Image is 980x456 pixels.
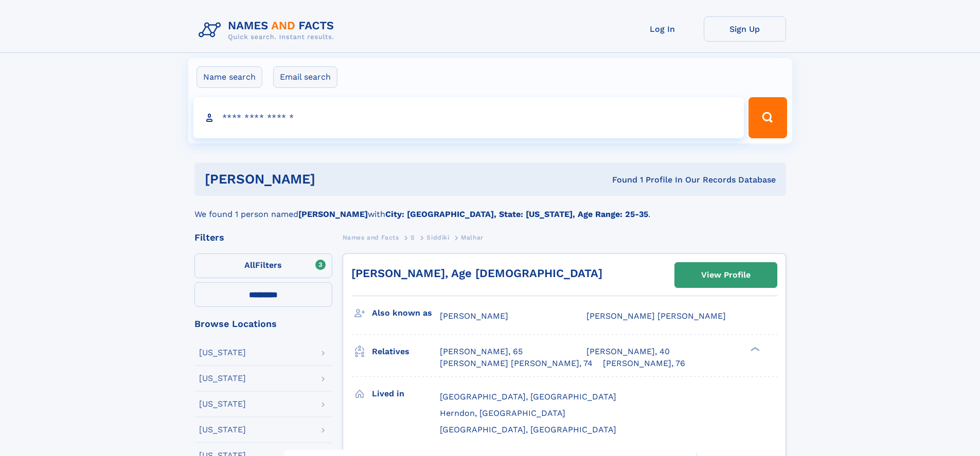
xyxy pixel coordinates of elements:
a: Log In [621,16,704,42]
a: View Profile [675,263,777,287]
a: Sign Up [704,16,786,42]
label: Name search [197,66,262,88]
div: Browse Locations [194,319,332,329]
a: Siddiki [426,231,449,244]
a: [PERSON_NAME], 76 [603,358,685,369]
a: [PERSON_NAME], Age [DEMOGRAPHIC_DATA] [351,267,602,280]
div: View Profile [701,263,751,287]
span: S [411,234,415,241]
div: [US_STATE] [199,349,246,357]
a: [PERSON_NAME] [PERSON_NAME], 74 [440,358,593,369]
div: [US_STATE] [199,426,246,434]
span: [PERSON_NAME] [440,311,508,321]
div: ❯ [748,346,760,353]
div: We found 1 person named with . [194,196,786,221]
span: [GEOGRAPHIC_DATA], [GEOGRAPHIC_DATA] [440,425,616,434]
h3: Lived in [372,385,440,403]
a: [PERSON_NAME], 65 [440,346,523,357]
b: City: [GEOGRAPHIC_DATA], State: [US_STATE], Age Range: 25-35 [385,209,648,219]
span: All [244,260,255,270]
b: [PERSON_NAME] [298,209,368,219]
a: Names and Facts [343,231,399,244]
img: Logo Names and Facts [194,16,343,44]
label: Filters [194,253,332,278]
h1: [PERSON_NAME] [205,173,464,186]
input: search input [193,97,744,138]
span: Malhar [461,234,484,241]
span: Herndon, [GEOGRAPHIC_DATA] [440,408,565,418]
a: [PERSON_NAME], 40 [586,346,670,357]
div: Found 1 Profile In Our Records Database [464,174,776,186]
span: Siddiki [426,234,449,241]
div: [US_STATE] [199,400,246,408]
span: [PERSON_NAME] [PERSON_NAME] [586,311,726,321]
div: [US_STATE] [199,374,246,382]
h3: Relatives [372,343,440,360]
a: S [411,231,415,244]
label: Email search [273,66,337,88]
span: [GEOGRAPHIC_DATA], [GEOGRAPHIC_DATA] [440,392,616,402]
button: Search Button [749,97,787,138]
h3: Also known as [372,304,440,322]
div: Filters [194,233,332,242]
